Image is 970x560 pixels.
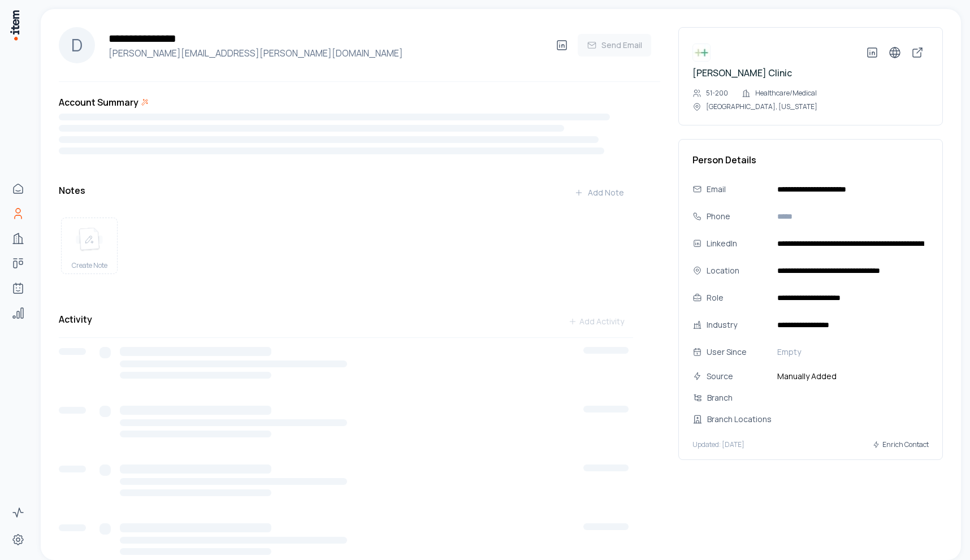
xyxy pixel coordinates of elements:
[59,184,85,197] h3: Notes
[59,27,95,63] div: D
[7,501,29,524] a: Activity
[707,237,768,250] div: LinkedIn
[707,370,768,383] div: Source
[7,528,29,551] a: Settings
[7,302,29,324] a: Analytics
[7,177,29,200] a: Home
[755,89,817,98] p: Healthcare/Medical
[692,44,711,62] img: Perlman Clinic
[692,440,744,449] p: Updated: [DATE]
[7,202,29,225] a: People
[7,277,29,299] a: Agents
[7,252,29,275] a: Deals
[59,95,138,109] h3: Account Summary
[72,261,107,270] span: Create Note
[692,153,929,167] h3: Person Details
[777,346,801,358] span: Empty
[706,102,817,111] p: [GEOGRAPHIC_DATA], [US_STATE]
[773,370,929,383] span: Manually Added
[7,227,29,250] a: Companies
[872,435,929,455] button: Enrich Contact
[9,9,20,41] img: Item Brain Logo
[707,413,780,426] div: Branch Locations
[59,312,92,326] h3: Activity
[61,218,118,274] button: create noteCreate Note
[706,89,728,98] p: 51-200
[104,46,551,60] h4: [PERSON_NAME][EMAIL_ADDRESS][PERSON_NAME][DOMAIN_NAME]
[692,67,792,79] a: [PERSON_NAME] Clinic
[773,343,929,361] button: Empty
[707,292,768,304] div: Role
[76,227,103,252] img: create note
[574,187,624,198] div: Add Note
[565,181,633,204] button: Add Note
[707,346,768,358] div: User Since
[707,183,768,196] div: Email
[707,210,768,223] div: Phone
[707,392,780,404] div: Branch
[707,319,768,331] div: Industry
[707,264,768,277] div: Location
